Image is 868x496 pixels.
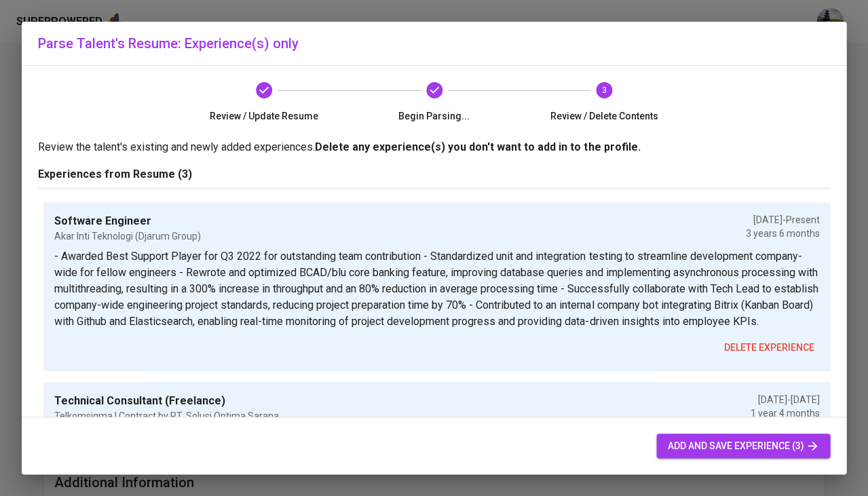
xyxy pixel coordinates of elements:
[745,227,819,240] p: 3 years 6 months
[718,335,819,360] button: delete experience
[315,140,640,153] b: Delete any experience(s) you don't want to add in to the profile.
[602,85,607,95] text: 3
[185,109,344,123] span: Review / Update Resume
[667,438,819,455] span: add and save experience (3)
[54,393,279,409] p: Technical Consultant (Freelance)
[54,229,201,243] p: Akar Inti Teknologi (Djarum Group)
[656,434,830,459] button: add and save experience (3)
[525,109,684,123] span: Review / Delete Contents
[723,339,814,356] span: delete experience
[354,109,514,123] span: Begin Parsing...
[38,33,830,54] h6: Parse Talent's Resume: Experience(s) only
[54,409,279,423] p: Telkomsigma | Contract by PT. Solusi Optima Sarana
[750,393,819,406] p: [DATE] - [DATE]
[54,213,201,229] p: Software Engineer
[54,248,819,330] p: - Awarded Best Support Player for Q3 2022 for outstanding team contribution - Standardized unit a...
[745,213,819,227] p: [DATE] - Present
[38,166,830,183] p: Experiences from Resume (3)
[750,406,819,420] p: 1 year 4 months
[38,139,830,155] p: Review the talent's existing and newly added experiences.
